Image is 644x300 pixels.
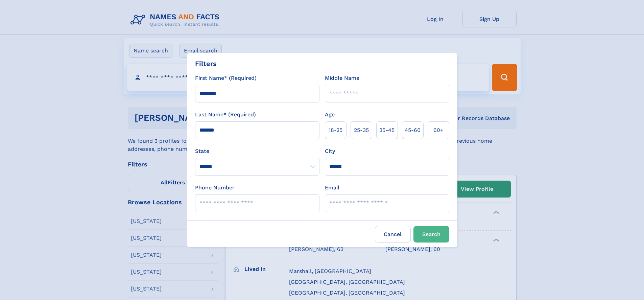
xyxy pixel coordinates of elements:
[379,126,395,134] span: 35‑45
[375,226,411,243] label: Cancel
[433,126,444,134] span: 60+
[195,74,257,82] label: First Name* (Required)
[195,184,235,192] label: Phone Number
[413,226,449,243] button: Search
[195,59,217,69] div: Filters
[195,111,256,119] label: Last Name* (Required)
[325,111,335,119] label: Age
[325,184,339,192] label: Email
[329,126,342,134] span: 18‑25
[325,74,359,82] label: Middle Name
[354,126,369,134] span: 25‑35
[325,147,335,155] label: City
[405,126,421,134] span: 45‑60
[195,147,319,155] label: State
